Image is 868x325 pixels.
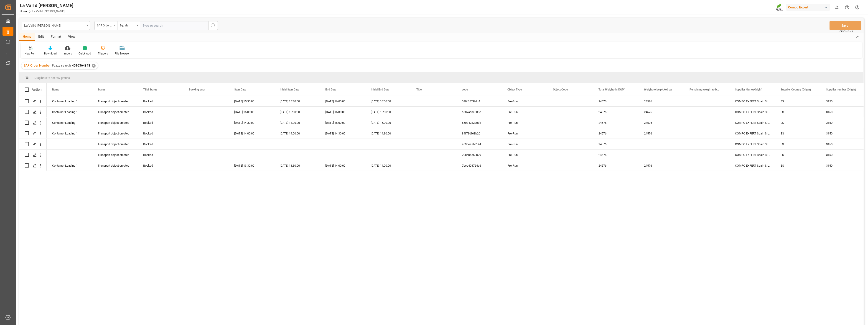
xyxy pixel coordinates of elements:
img: Screenshot%202023-09-29%20at%2010.02.21.png_1712312052.png [776,3,783,11]
div: Booked [143,107,178,117]
span: Start Date [234,88,246,91]
span: Ctrl/CMD + S [840,30,853,33]
div: 24576 [593,160,639,171]
button: open menu [117,21,140,30]
div: Pre-Run [502,150,547,160]
div: Transport object created [98,107,132,117]
a: Home [20,10,27,13]
span: Total Weight (in KGM) [598,88,625,91]
div: La Vall d [PERSON_NAME] [20,2,74,9]
div: Booked [143,139,178,150]
button: Save [830,21,861,30]
div: Press SPACE to select this row. [19,117,47,128]
div: COMPO EXPERT Spain S.L. [730,150,775,160]
span: Initial Start Date [280,88,299,91]
div: 3150 [821,139,866,149]
span: Supplier number (Origin) [826,88,856,91]
div: 3150 [821,128,866,139]
button: open menu [94,21,117,30]
div: Press SPACE to select this row. [19,150,47,160]
div: 24576 [593,117,639,128]
div: Download [44,52,57,56]
span: End Date [325,88,336,91]
div: Container Loading 1 [52,118,87,128]
div: 24576 [593,107,639,117]
div: Transport object created [98,139,132,150]
div: Pre-Run [502,96,547,106]
div: 84f73df68b20 [456,128,502,139]
span: code [462,88,468,91]
div: 24576 [639,117,684,128]
div: COMPO EXPERT Spain S.L. [730,117,775,128]
div: La Vall d [PERSON_NAME] [24,22,85,28]
div: [DATE] 15:00:00 [274,107,320,117]
div: [DATE] 14:30:00 [365,128,411,139]
div: COMPO EXPERT Spain S.L. [730,96,775,106]
div: [DATE] 15:00:00 [320,117,365,128]
div: Action [32,88,41,92]
button: search button [208,21,218,30]
div: 24576 [593,150,639,160]
div: COMPO EXPERT Spain S.L. [730,139,775,149]
div: 24576 [593,96,639,106]
div: 3150 [821,160,866,171]
div: Compo Expert [786,4,830,11]
div: Transport object created [98,96,132,107]
div: [DATE] 14:00:00 [274,128,320,139]
div: [DATE] 13:30:00 [274,160,320,171]
span: 4510364348 [72,64,90,67]
div: Booked [143,96,178,107]
div: 550e42a28cd1 [456,117,502,128]
div: 3150 [821,150,866,160]
div: ES [775,117,821,128]
div: e69dea7b3144 [456,139,502,149]
div: Pre-Run [502,117,547,128]
div: 24576 [593,128,639,139]
div: COMPO EXPERT Spain S.L. [730,160,775,171]
div: New Form [25,52,37,56]
div: ES [775,139,821,149]
span: Object Type [507,88,522,91]
div: 24576 [639,96,684,106]
span: Title [416,88,422,91]
span: Supplier Country (Origin) [781,88,811,91]
div: [DATE] 16:00:00 [320,96,365,106]
span: Drag here to set row groups [34,76,70,80]
div: Container Loading 1 [52,160,87,171]
div: COMPO EXPERT Spain S.L. [730,128,775,139]
div: Home [19,33,35,41]
div: View [65,33,79,41]
div: [DATE] 13:30:00 [229,160,274,171]
div: Booked [143,128,178,139]
div: 24576 [593,139,639,149]
div: ES [775,128,821,139]
span: SAP Order Number [24,64,51,67]
div: [DATE] 15:30:00 [365,107,411,117]
span: Object Code [553,88,568,91]
div: ES [775,107,821,117]
div: 7bed403764e6 [456,160,502,171]
div: ES [775,160,821,171]
div: 3150 [821,96,866,106]
div: Booked [143,160,178,171]
div: [DATE] 16:00:00 [365,96,411,106]
div: 030f6579fdc4 [456,96,502,106]
span: Initial End Date [371,88,389,91]
span: Status [98,88,105,91]
div: Press SPACE to select this row. [19,96,47,107]
div: Container Loading 1 [52,96,87,107]
div: 3150 [821,107,866,117]
div: Booked [143,118,178,128]
div: Edit [35,33,47,41]
div: [DATE] 15:30:00 [320,107,365,117]
div: ES [775,96,821,106]
div: [DATE] 14:00:00 [365,160,411,171]
span: Supplier Name (Origin) [735,88,762,91]
div: [DATE] 15:30:00 [229,96,274,106]
div: Transport object created [98,150,132,160]
span: Ramp [52,88,59,91]
input: Type to search [140,21,208,30]
div: Pre-Run [502,139,547,149]
div: ✕ [92,64,96,68]
span: TSM Status [143,88,157,91]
